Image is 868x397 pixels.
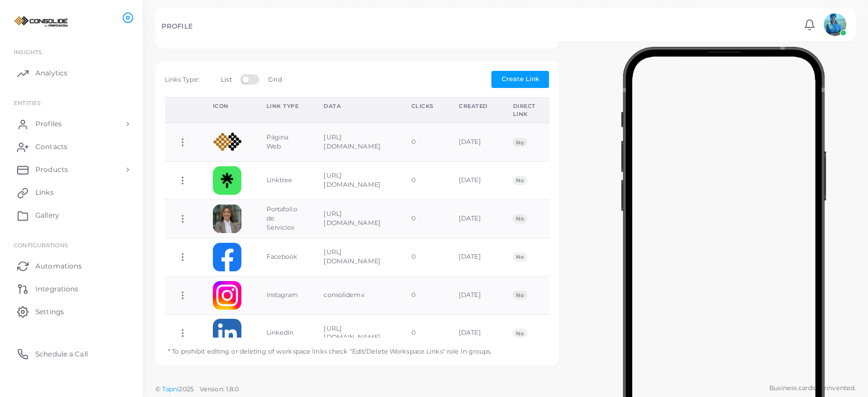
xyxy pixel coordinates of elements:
[491,71,549,88] button: Create Link
[254,238,312,276] td: Facebook
[502,75,539,83] span: Create Link
[35,165,68,175] span: Products
[35,210,59,220] span: Gallery
[9,181,134,204] a: Links
[512,328,527,338] span: No
[254,123,312,161] td: Página Web
[35,307,64,317] span: Settings
[162,22,193,30] h5: PROFILE
[254,162,312,200] td: Linktree
[399,238,446,276] td: 0
[155,384,239,394] span: ©
[10,11,74,32] img: logo
[200,385,239,393] span: Version: 1.8.0
[213,166,241,195] img: c58bf96c-4d2d-412a-85fd-b26e478a8547-1755198889030.png
[399,200,446,238] td: 0
[35,261,82,271] span: Automations
[9,158,134,181] a: Products
[254,314,312,352] td: LinkedIn
[213,319,241,347] img: linkedin.png
[254,276,312,314] td: Instagram
[820,13,849,36] a: avatar
[512,138,527,147] span: No
[399,123,446,161] td: 0
[221,75,231,85] label: List
[399,276,446,314] td: 0
[399,162,446,200] td: 0
[311,162,399,200] td: [URL][DOMAIN_NAME]
[35,187,54,198] span: Links
[14,99,41,106] span: ENTITIES
[179,384,193,394] span: 2025
[9,300,134,323] a: Settings
[512,102,535,118] div: Direct Link
[9,204,134,227] a: Gallery
[399,314,446,352] td: 0
[311,314,399,352] td: [URL][DOMAIN_NAME]
[512,252,527,262] span: No
[14,49,42,55] span: INSIGHTS
[512,176,527,185] span: No
[9,277,134,300] a: Integrations
[512,214,527,223] span: No
[411,102,434,110] div: Clicks
[446,276,500,314] td: [DATE]
[213,281,241,310] img: instagram.png
[823,13,846,36] img: avatar
[267,102,299,110] div: Link Type
[512,291,527,300] span: No
[9,254,134,277] a: Automations
[268,75,281,85] label: Grid
[213,102,241,110] div: Icon
[165,75,199,83] span: Links Type:
[254,200,312,238] td: Portafolio de Servicios
[446,123,500,161] td: [DATE]
[213,128,241,157] img: uAa1qUDkbnqPYY0ijhSuoTaDBawWPKu3-1727886050779.png
[459,102,488,110] div: Created
[9,342,134,365] a: Schedule a Call
[311,123,399,161] td: [URL][DOMAIN_NAME]
[159,337,492,356] p: * To prohibit editing or deleting of workspace links check "Edit/Delete Workspace Links" role in ...
[213,204,241,233] img: c58bf96c-4d2d-412a-85fd-b26e478a8547-1755198957555.png
[9,62,134,85] a: Analytics
[324,102,386,110] div: Data
[14,242,68,248] span: Configurations
[35,142,67,152] span: Contacts
[162,385,179,393] a: Tapni
[213,243,241,271] img: facebook.png
[311,276,399,314] td: consolidemx
[35,349,88,359] span: Schedule a Call
[446,314,500,352] td: [DATE]
[311,200,399,238] td: [URL][DOMAIN_NAME]
[446,200,500,238] td: [DATE]
[446,162,500,200] td: [DATE]
[446,238,500,276] td: [DATE]
[311,238,399,276] td: [URL][DOMAIN_NAME]
[165,98,200,123] th: Action
[35,68,67,78] span: Analytics
[9,113,134,135] a: Profiles
[35,284,78,294] span: Integrations
[9,135,134,158] a: Contacts
[35,119,62,129] span: Profiles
